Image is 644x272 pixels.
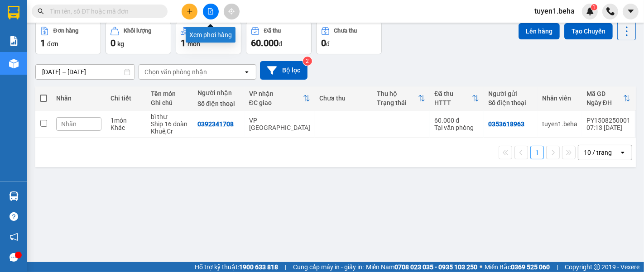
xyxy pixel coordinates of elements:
button: plus [182,4,197,19]
button: Bộ lọc [260,61,308,80]
div: 1 món [111,117,142,124]
span: caret-down [627,7,635,15]
span: Thời gian : - Nhân viên nhận hàng : [11,15,263,34]
img: solution-icon [9,36,19,46]
button: Số lượng1món [176,22,241,54]
button: Lên hàng [519,23,560,39]
th: Toggle SortBy [430,86,484,110]
div: Thu hộ [377,90,418,97]
div: 07:13 [DATE] [586,124,630,131]
div: Chưa thu [334,28,357,34]
th: Toggle SortBy [372,86,430,110]
div: bì thư [151,113,188,120]
img: icon-new-feature [586,7,594,15]
button: Khối lượng0kg [106,22,171,54]
span: món [187,40,200,48]
div: Ghi chú [151,99,188,106]
button: Đã thu60.000đ [246,22,312,54]
span: 07:13:13 [DATE] [56,15,120,24]
div: Khối lượng [124,28,151,34]
div: Người nhận [197,89,240,96]
span: 0 [111,38,115,48]
img: warehouse-icon [9,191,19,201]
img: phone-icon [606,7,615,15]
span: search [38,8,44,14]
span: Võ Thị Bích Tuyền [125,15,263,34]
div: HTTT [434,99,472,106]
input: Select a date range. [36,65,135,79]
div: Nhân viên [542,95,577,102]
span: | [285,262,286,272]
span: tuyen1.beha [527,5,582,17]
span: đ [326,40,330,48]
span: Nhãn [61,120,77,128]
th: Toggle SortBy [245,86,315,110]
span: Miền Bắc [485,262,550,272]
svg: open [619,149,626,156]
th: Toggle SortBy [582,86,635,110]
button: file-add [203,4,219,19]
span: 1 [592,4,596,10]
span: kg [117,40,124,48]
button: caret-down [623,4,639,19]
span: message [10,253,18,262]
sup: 1 [591,4,597,10]
sup: 2 [303,57,312,66]
button: 1 [530,146,544,159]
span: plus [187,8,193,14]
div: Số điện thoại [488,99,533,106]
div: Nhãn [56,95,101,102]
div: Chi tiết [111,95,142,102]
span: question-circle [10,212,18,221]
div: Đã thu [264,28,281,34]
span: đ [279,40,282,48]
div: Tại văn phòng [434,124,479,131]
span: 1 [40,38,45,48]
div: VP nhận [249,90,303,97]
button: aim [224,4,240,19]
div: Trạng thái [377,99,418,106]
div: Người gửi [488,90,533,97]
button: Chưa thu0đ [316,22,382,54]
span: notification [10,233,18,241]
div: PY1508250001 [586,117,630,124]
div: ĐC giao [249,99,303,106]
input: Tìm tên, số ĐT hoặc mã đơn [50,6,157,16]
div: VP [GEOGRAPHIC_DATA] [249,117,311,131]
span: 60.000 [251,38,279,48]
span: Miền Nam [366,262,477,272]
img: logo-vxr [8,6,19,19]
div: Đơn hàng [53,28,78,34]
span: 0 [321,38,326,48]
span: Cung cấp máy in - giấy in: [293,262,364,272]
div: Mã GD [586,90,623,97]
div: Ship 16 đoàn Khuê,Cr [151,120,188,135]
span: ⚪️ [480,265,482,269]
div: Đã thu [434,90,472,97]
div: Ngày ĐH [586,99,623,106]
div: 10 / trang [584,148,612,157]
span: đơn [47,40,58,48]
div: Tên món [151,90,188,97]
div: 0392341708 [197,120,234,128]
span: copyright [594,264,600,270]
strong: 0708 023 035 - 0935 103 250 [394,263,477,271]
div: 60.000 đ [434,117,479,124]
strong: 0369 525 060 [511,263,550,271]
button: Tạo Chuyến [564,23,613,39]
div: tuyen1.beha [542,120,577,128]
span: aim [228,8,235,14]
span: 1 [181,38,186,48]
svg: open [243,68,250,76]
div: Chưa thu [319,95,368,102]
div: Khác [111,124,142,131]
div: Số điện thoại [197,100,240,107]
strong: 1900 633 818 [239,263,278,271]
span: file-add [207,8,214,14]
span: | [557,262,558,272]
span: Hỗ trợ kỹ thuật: [195,262,278,272]
div: Chọn văn phòng nhận [144,67,207,76]
div: 0353618963 [488,120,524,128]
div: Số lượng [194,28,217,34]
button: Đơn hàng1đơn [35,22,101,54]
